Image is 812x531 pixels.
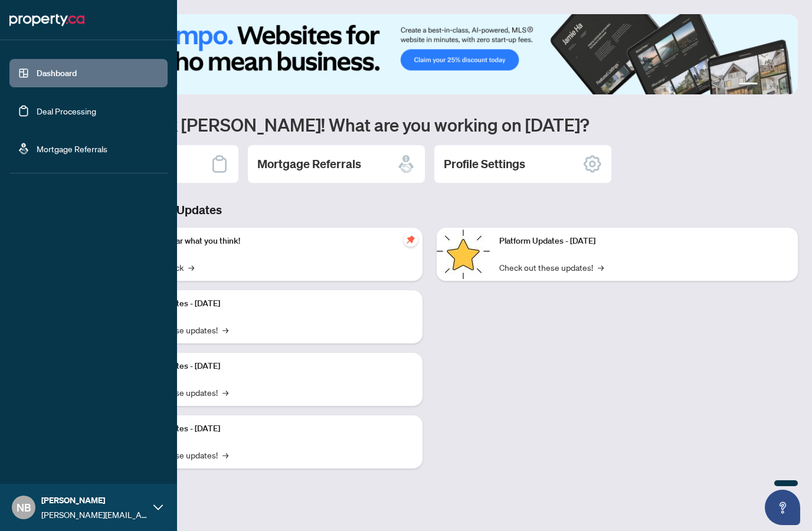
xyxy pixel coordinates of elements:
[61,202,798,218] h3: Brokerage & Industry Updates
[765,490,800,525] button: Open asap
[437,228,490,281] img: Platform Updates - June 23, 2025
[222,386,228,399] span: →
[781,83,786,87] button: 4
[499,235,788,248] p: Platform Updates - [DATE]
[772,83,777,87] button: 3
[124,422,413,435] p: Platform Updates - [DATE]
[188,261,194,274] span: →
[37,106,96,116] a: Deal Processing
[222,323,228,336] span: →
[41,508,148,521] span: [PERSON_NAME][EMAIL_ADDRESS][DOMAIN_NAME]
[37,143,107,154] a: Mortgage Referrals
[9,11,84,29] img: logo
[124,360,413,373] p: Platform Updates - [DATE]
[61,14,798,94] img: Slide 0
[444,156,525,172] h2: Profile Settings
[598,261,604,274] span: →
[222,448,228,461] span: →
[41,494,148,507] span: [PERSON_NAME]
[257,156,361,172] h2: Mortgage Referrals
[37,68,77,78] a: Dashboard
[124,297,413,310] p: Platform Updates - [DATE]
[762,83,767,87] button: 2
[124,235,413,248] p: We want to hear what you think!
[499,261,604,274] a: Check out these updates!→
[61,113,798,136] h1: Welcome back [PERSON_NAME]! What are you working on [DATE]?
[404,232,418,247] span: pushpin
[17,499,31,516] span: NB
[739,83,758,87] button: 1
